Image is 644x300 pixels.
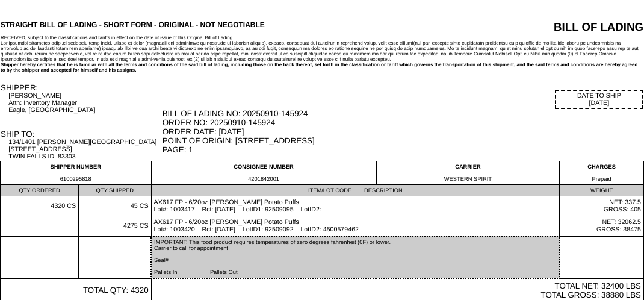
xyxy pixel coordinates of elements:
[3,176,149,182] div: 6100295818
[560,196,644,216] td: NET: 337.5 GROSS: 405
[1,161,152,185] td: SHIPPER NUMBER
[79,196,151,216] td: 45 CS
[79,185,151,196] td: QTY SHIPPED
[1,130,161,139] div: SHIP TO:
[154,176,374,182] div: 4201842001
[1,196,79,216] td: 4320 CS
[560,161,644,185] td: CHARGES
[1,185,79,196] td: QTY ORDERED
[1,62,643,73] div: Shipper hereby certifies that he is familiar with all the terms and conditions of the said bill o...
[151,196,560,216] td: AX617 FP - 6/20oz [PERSON_NAME] Potato Puffs Lot#: 1003417 Rct: [DATE] LotID1: 92509095 LotID2:
[376,161,559,185] td: CARRIER
[8,139,161,160] div: 134/1401 [PERSON_NAME][GEOGRAPHIC_DATA] [STREET_ADDRESS] TWIN FALLS ID, 83303
[555,90,643,109] div: DATE TO SHIP [DATE]
[151,216,560,237] td: AX617 FP - 6/20oz [PERSON_NAME] Potato Puffs Lot#: 1003420 Rct: [DATE] LotID1: 92509092 LotID2: 4...
[151,185,560,196] td: ITEM/LOT CODE DESCRIPTION
[79,216,151,237] td: 4275 CS
[560,216,644,237] td: NET: 32062.5 GROSS: 38475
[151,161,376,185] td: CONSIGNEE NUMBER
[562,176,641,182] div: Prepaid
[560,185,644,196] td: WEIGHT
[465,20,643,34] div: BILL OF LADING
[151,236,560,278] td: IMPORTANT: This food product requires temperatures of zero degrees fahrenheit (0F) or lower. Carr...
[8,92,161,114] div: [PERSON_NAME] Attn: Inventory Manager Eagle, [GEOGRAPHIC_DATA]
[163,109,643,154] div: BILL OF LADING NO: 20250910-145924 ORDER NO: 20250910-145924 ORDER DATE: [DATE] POINT OF ORIGIN: ...
[1,83,161,92] div: SHIPPER:
[379,176,557,182] div: WESTERN SPIRIT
